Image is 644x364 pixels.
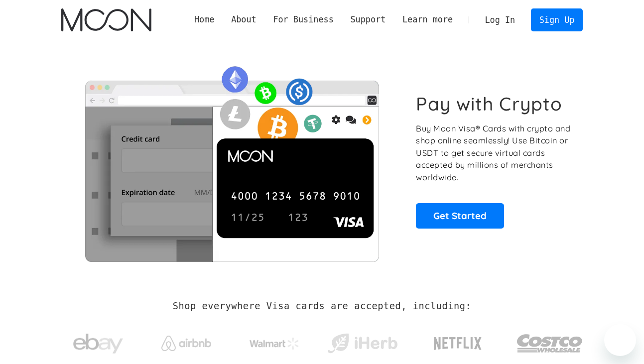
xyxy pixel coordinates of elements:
a: home [61,8,151,31]
div: Learn more [402,13,453,26]
img: Costco [516,325,583,362]
div: Support [350,13,386,26]
a: Airbnb [149,326,223,356]
img: ebay [73,328,123,360]
img: iHerb [325,331,399,357]
a: Home [186,13,223,26]
iframe: Button to launch messaging window [604,324,636,356]
div: For Business [265,13,342,26]
h2: Shop everywhere Visa cards are accepted, including: [173,301,471,312]
a: Log In [477,9,523,31]
div: About [223,13,264,26]
h1: Pay with Crypto [416,93,562,115]
a: Get Started [416,203,504,228]
p: Buy Moon Visa® Cards with crypto and shop online seamlessly! Use Bitcoin or USDT to get secure vi... [416,122,572,184]
img: Netflix [433,331,483,356]
img: Moon Logo [61,8,151,31]
div: Support [342,13,394,26]
img: Walmart [250,338,299,350]
div: About [231,13,257,26]
a: Walmart [237,328,311,355]
img: Moon Cards let you spend your crypto anywhere Visa is accepted. [61,59,402,261]
a: Sign Up [531,8,583,31]
div: Learn more [394,13,461,26]
img: Airbnb [161,336,211,351]
a: Netflix [413,321,503,361]
div: For Business [273,13,333,26]
a: iHerb [325,321,399,362]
